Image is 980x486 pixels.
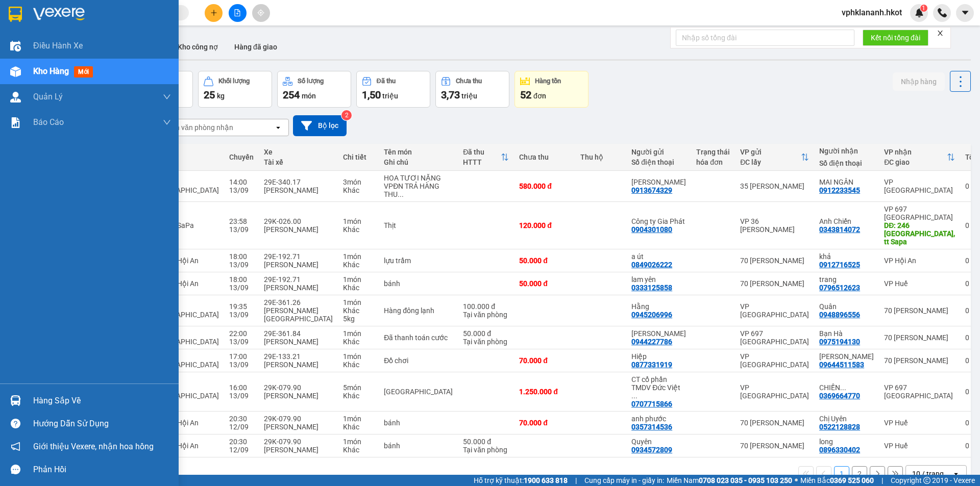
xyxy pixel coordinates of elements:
span: Báo cáo [33,116,64,129]
div: a út [631,252,686,261]
div: 13/09 [229,361,254,369]
span: Điều hành xe [33,39,83,52]
div: VP gửi [740,148,801,156]
div: Tài xế [264,158,333,166]
div: Thu hộ [580,153,621,161]
div: 0796512623 [819,284,860,292]
div: 17:00 [229,352,254,361]
div: khả [819,252,874,261]
div: 1 món [343,438,374,446]
div: 0343814072 [819,225,860,234]
div: VP Huế [884,442,955,450]
div: Quân [819,302,874,311]
div: 5 món [343,383,374,392]
div: 0913674329 [631,186,672,194]
span: 52 [520,89,531,101]
button: Hàng tồn52đơn [514,71,589,108]
div: 50.000 đ [463,438,509,446]
div: 70 [PERSON_NAME] [884,334,955,342]
div: HOA TƯƠI NẶNG [384,174,453,182]
span: 1 [922,5,925,12]
strong: 0369 525 060 [830,476,874,484]
div: Khác [343,261,374,269]
span: 25 [204,89,215,101]
div: Khác [343,306,374,315]
button: Hàng đã giao [226,35,285,59]
span: | [575,475,577,486]
div: Khối lượng [218,78,250,85]
div: 1 món [343,298,374,306]
div: 10 / trang [912,469,944,479]
div: 3 món [343,178,374,186]
div: 1 món [343,415,374,423]
div: [PERSON_NAME] [264,225,333,234]
div: VP Huế [884,419,955,427]
div: Tại văn phòng [463,338,509,346]
div: Tại văn phòng [463,446,509,454]
div: Hàng sắp về [33,393,171,408]
div: 0904301080 [631,225,672,234]
div: 29E-361.84 [264,329,333,338]
div: Người gửi [631,148,686,156]
span: Sapa - [GEOGRAPHIC_DATA] [150,329,219,346]
span: ... [398,190,404,198]
div: hóa đơn [696,158,730,166]
div: 13/09 [229,392,254,400]
div: Nguyễn Văn Trường [631,329,686,338]
div: 13/09 [229,261,254,269]
div: VPĐN TRẢ HÀNG THU CƯỚC. GỌI KHÁCH ĐẾN LẤY HÀNG TRC 15P XE VỀ [384,182,453,198]
div: Số lượng [298,78,324,85]
div: 29K-079.90 [264,383,333,392]
span: Miền Bắc [800,475,874,486]
span: message [11,465,20,474]
div: 1 món [343,275,374,284]
div: 29E-133.21 [264,352,333,361]
button: plus [205,4,223,22]
img: warehouse-icon [10,41,21,52]
div: [PERSON_NAME] [264,284,333,292]
div: 29K-026.00 [264,217,333,225]
div: Hướng dẫn sử dụng [33,416,171,431]
span: kg [217,92,225,100]
div: Đã thu [463,148,501,156]
div: lam yên [631,275,686,284]
div: Quyên [631,438,686,446]
div: 120.000 đ [519,221,570,229]
span: notification [11,442,20,451]
div: Tại văn phòng [463,311,509,319]
div: lựu trầm [384,257,453,265]
strong: 0708 023 035 - 0935 103 250 [699,476,792,484]
span: caret-down [961,8,970,17]
div: 100.000 đ [463,302,509,311]
span: mới [74,66,93,78]
img: phone-icon [938,8,947,17]
div: Khác [343,225,374,234]
span: ... [840,383,846,392]
span: ... [631,392,638,400]
span: vphklananh.hkot [834,6,910,19]
div: 13/09 [229,225,254,234]
div: 70 [PERSON_NAME] [884,356,955,365]
div: Công ty Gia Phát [631,217,686,225]
div: 13/09 [229,311,254,319]
div: 0522128828 [819,423,860,431]
span: món [302,92,316,100]
div: Chưa thu [519,153,570,161]
div: VP [GEOGRAPHIC_DATA] [740,302,809,319]
button: Chưa thu3,73 triệu [435,71,509,108]
span: close [937,30,944,37]
div: Số điện thoại [631,158,686,166]
div: [PERSON_NAME] [264,338,333,346]
div: 09644511583 [819,361,864,369]
div: 12/09 [229,446,254,454]
div: 1 món [343,217,374,225]
span: Kết nối tổng đài [871,32,920,43]
div: HTTT [463,158,501,166]
div: anh phước [631,415,686,423]
div: bánh [384,419,453,427]
div: MAI NGÂN [819,178,874,186]
button: file-add [229,4,247,22]
button: Khối lượng25kg [198,71,272,108]
div: XU HÀO [631,178,686,186]
span: đơn [533,92,546,100]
